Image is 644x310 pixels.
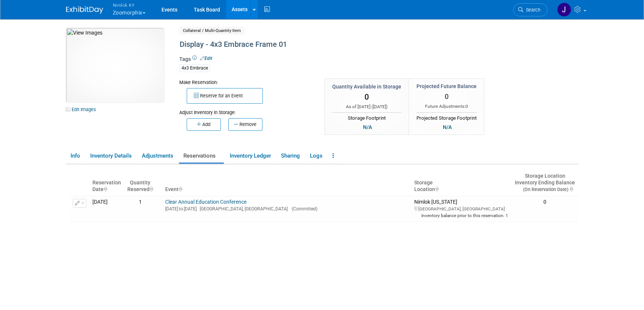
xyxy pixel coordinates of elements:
[305,149,327,162] a: Logs
[66,28,164,102] img: View Images
[66,105,99,114] a: Edit Images
[179,55,517,77] div: Tags
[179,104,314,116] div: Adjust Inventory in Storage:
[277,149,304,162] a: Sharing
[289,206,317,211] span: (Committed)
[66,6,103,14] img: ExhibitDay
[373,104,386,109] span: [DATE]
[165,205,408,212] div: [DATE] [DATE]
[165,199,246,205] a: Clear Annual Education Conference
[513,3,547,16] a: Search
[512,170,578,196] th: Storage LocationInventory Ending Balance (On Reservation Date) : activate to sort column ascending
[414,205,509,212] div: [GEOGRAPHIC_DATA], [GEOGRAPHIC_DATA]
[179,78,314,86] div: Make Reservation:
[228,118,262,131] button: Remove
[441,123,454,131] div: N/A
[187,88,263,104] button: Reserve for an Event
[523,7,540,13] span: Search
[411,170,512,196] th: Storage Location : activate to sort column ascending
[179,27,245,35] span: Collateral / Multi-Quantity Item
[332,83,401,90] div: Quantity Available in Storage
[86,149,136,162] a: Inventory Details
[465,104,468,109] span: 0
[200,56,212,61] a: Edit
[445,92,449,101] span: 0
[515,199,575,206] div: 0
[124,196,156,222] td: 1
[365,93,369,101] span: 0
[557,3,571,17] img: Jamie Dunn
[179,64,210,72] div: 4x3 Embrace
[414,199,509,219] div: Nimlok [US_STATE]
[416,112,477,122] div: Projected Storage Footprint
[414,212,509,219] div: Inventory balance prior to this reservation: 1
[177,38,517,51] div: Display - 4x3 Embrace Frame 01
[517,187,568,192] span: (On Reservation Date)
[179,149,224,162] a: Reservations
[137,149,177,162] a: Adjustments
[361,123,374,131] div: N/A
[89,196,124,222] td: [DATE]
[332,112,401,122] div: Storage Footprint
[66,149,84,162] a: Info
[89,170,124,196] th: ReservationDate : activate to sort column ascending
[416,83,477,90] div: Projected Future Balance
[124,170,156,196] th: Quantity&nbsp;&nbsp;&nbsp;Reserved : activate to sort column ascending
[113,1,146,9] span: Nimlok KY
[197,206,288,211] span: [GEOGRAPHIC_DATA], [GEOGRAPHIC_DATA]
[332,104,401,110] div: As of [DATE] ( )
[416,103,477,110] div: Future Adjustments:
[178,206,184,211] span: to
[187,118,221,131] button: Add
[225,149,275,162] a: Inventory Ledger
[162,170,411,196] th: Event : activate to sort column ascending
